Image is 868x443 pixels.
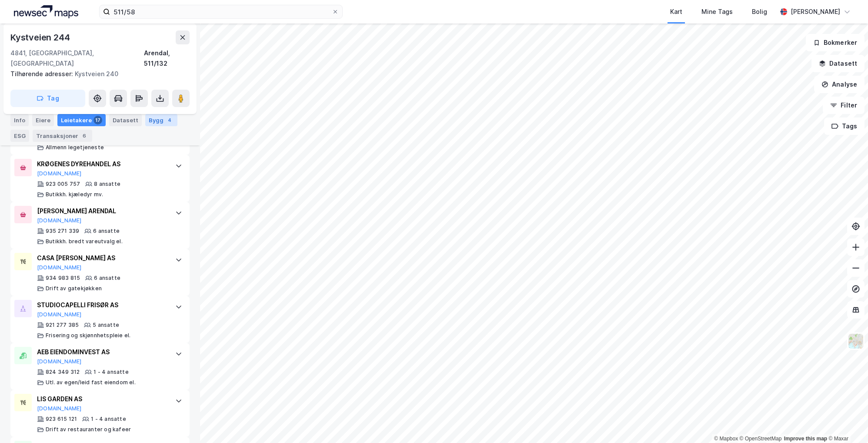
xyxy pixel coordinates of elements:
[94,275,120,282] div: 6 ansatte
[14,5,78,18] img: logo.a4113a55bc3d86da70a041830d287a7e.svg
[93,369,129,376] div: 1 - 4 ansatte
[93,228,120,235] div: 6 ansatte
[10,48,144,69] div: 4841, [GEOGRAPHIC_DATA], [GEOGRAPHIC_DATA]
[80,131,89,140] div: 6
[784,436,827,442] a: Improve this map
[46,275,80,282] div: 934 983 815
[144,48,190,69] div: Arendal, 511/132
[10,30,71,44] div: Kystveien 244
[791,7,840,17] div: [PERSON_NAME]
[806,34,865,51] button: Bokmerker
[93,322,119,329] div: 5 ansatte
[46,369,80,376] div: 824 349 312
[46,238,123,245] div: Butikkh. bredt vareutvalg el.
[46,228,79,235] div: 935 271 339
[37,217,82,224] button: [DOMAIN_NAME]
[46,181,80,188] div: 923 005 757
[811,55,865,72] button: Datasett
[57,114,106,126] div: Leietakere
[37,264,82,271] button: [DOMAIN_NAME]
[823,97,865,114] button: Filter
[10,69,183,79] div: Kystveien 240
[37,394,167,404] div: LIS GARDEN AS
[701,7,733,17] div: Mine Tags
[165,116,174,124] div: 4
[93,116,102,124] div: 17
[10,70,75,77] span: Tilhørende adresser:
[814,76,865,93] button: Analyse
[848,333,864,349] img: Z
[10,90,85,107] button: Tag
[10,130,29,142] div: ESG
[37,358,82,365] button: [DOMAIN_NAME]
[46,426,131,433] div: Drift av restauranter og kafeer
[46,191,103,198] div: Butikkh. kjæledyr mv.
[824,117,865,135] button: Tags
[37,159,167,169] div: KRØGENES DYREHANDEL AS
[37,311,82,318] button: [DOMAIN_NAME]
[10,114,29,126] div: Info
[825,401,868,443] iframe: Chat Widget
[37,347,167,357] div: AEB EIENDOMINVEST AS
[109,114,142,126] div: Datasett
[37,405,82,412] button: [DOMAIN_NAME]
[33,130,92,142] div: Transaksjoner
[37,300,167,310] div: STUDIOCAPELLI FRISØR AS
[46,144,104,151] div: Allmenn legetjeneste
[32,114,54,126] div: Eiere
[94,181,120,188] div: 8 ansatte
[37,253,167,263] div: CASA [PERSON_NAME] AS
[46,322,79,329] div: 921 277 385
[91,416,126,423] div: 1 - 4 ansatte
[37,170,82,177] button: [DOMAIN_NAME]
[825,401,868,443] div: Kontrollprogram for chat
[46,332,130,339] div: Frisering og skjønnhetspleie el.
[752,7,767,17] div: Bolig
[145,114,177,126] div: Bygg
[714,436,738,442] a: Mapbox
[46,416,77,423] div: 923 615 121
[46,379,136,386] div: Utl. av egen/leid fast eiendom el.
[670,7,682,17] div: Kart
[740,436,782,442] a: OpenStreetMap
[110,5,332,18] input: Søk på adresse, matrikkel, gårdeiere, leietakere eller personer
[46,285,102,292] div: Drift av gatekjøkken
[37,206,167,216] div: [PERSON_NAME] ARENDAL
